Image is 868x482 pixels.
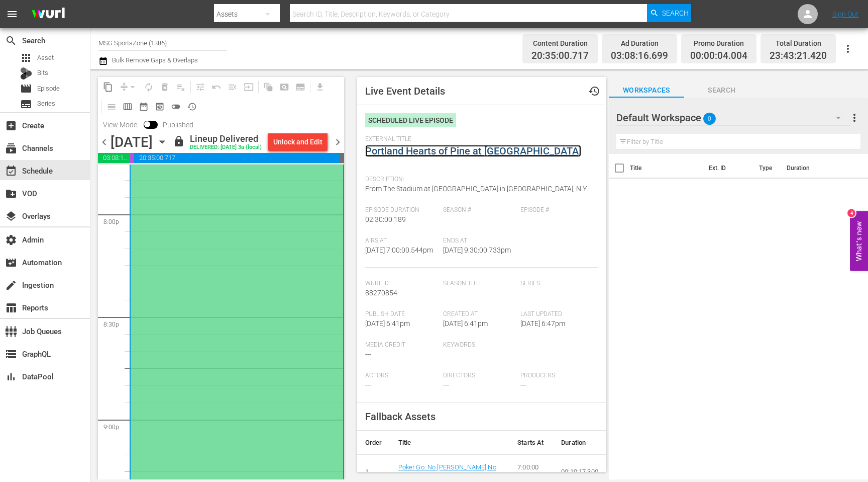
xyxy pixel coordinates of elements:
div: Content Duration [531,36,589,50]
span: External Title [365,135,593,143]
span: Event History [588,85,600,97]
span: Create [5,120,17,132]
span: Wurl Id [365,280,438,288]
th: Starts At [509,431,553,455]
span: Directors [443,372,516,380]
span: Admin [5,234,17,246]
span: [DATE] 6:41pm [443,319,488,328]
span: Search [684,84,759,97]
span: preview_outlined [155,102,165,112]
a: Poker Go: No [PERSON_NAME] No Future 107: Episode 7 [398,463,496,480]
span: DataPool [5,371,17,383]
span: [DATE] 9:30:00.733pm [443,246,511,254]
th: Title [630,154,703,182]
span: Ingestion [5,279,17,291]
div: DELIVERED: [DATE] 3a (local) [190,144,262,151]
span: Producers [520,372,593,380]
div: Lineup Delivered [190,133,262,144]
span: toggle_off [171,102,181,112]
span: date_range_outlined [139,102,149,112]
div: 4 [847,209,855,217]
span: Clear Lineup [173,79,189,95]
span: content_copy [103,82,113,92]
th: Title [390,431,510,455]
span: more_vert [848,112,860,124]
span: Revert to Primary Episode [208,79,225,95]
th: Duration [781,154,841,182]
span: Publish Date [365,310,438,318]
span: Month Calendar View [136,99,152,115]
span: GraphQL [5,348,17,360]
span: View Mode: [98,121,144,129]
span: Search [662,4,689,22]
span: menu [6,8,18,20]
span: Last Updated [520,310,593,318]
button: history [582,79,606,103]
div: Bits [20,67,32,79]
span: chevron_left [98,136,111,148]
span: 23:43:21.420 [770,50,827,62]
span: Episode Duration [365,206,438,214]
span: VOD [5,188,17,200]
span: 0 [703,108,716,129]
span: [DATE] 6:41pm [365,319,410,328]
span: Loop Content [141,79,157,95]
span: --- [520,381,526,389]
span: Create Search Block [276,79,292,95]
a: Sign Out [832,10,858,18]
span: Live Event Details [365,85,445,97]
span: history_outlined [187,102,197,112]
a: Portland Hearts of Pine at [GEOGRAPHIC_DATA] [365,145,581,157]
span: Keywords [443,341,516,349]
span: View History [184,99,200,115]
span: Series [20,98,32,110]
span: Published [158,121,198,129]
span: Series [520,280,593,288]
span: Description: [365,176,593,184]
div: Ad Duration [611,36,668,50]
span: View Backup [152,99,168,115]
span: 20:35:00.717 [134,153,339,163]
span: Ends At [443,237,516,245]
span: Series [37,99,55,109]
span: Created At [443,310,516,318]
span: Channels [5,142,17,154]
span: From The Stadium at [GEOGRAPHIC_DATA] in [GEOGRAPHIC_DATA], N.Y. [365,185,588,193]
button: Unlock and Edit [268,133,328,151]
span: [DATE] 7:00:00.544pm [365,246,433,254]
span: Search [5,35,17,47]
span: Week Calendar View [120,99,136,115]
span: --- [365,381,371,389]
span: Select an event to delete [157,79,173,95]
img: ans4CAIJ8jUAAAAAAAAAAAAAAAAAAAAAAAAgQb4GAAAAAAAAAAAAAAAAAAAAAAAAJMjXAAAAAAAAAAAAAAAAAAAAAAAAgAT5G... [24,3,72,26]
div: Promo Duration [690,36,747,50]
span: Actors [365,372,438,380]
span: 88270854 [365,289,397,297]
span: Download as CSV [308,77,328,97]
span: Reports [5,302,17,314]
span: calendar_view_week_outlined [123,102,133,112]
span: Schedule [5,165,17,177]
button: Search [647,4,691,22]
span: Refresh All Search Blocks [257,77,276,97]
span: Day Calendar View [100,97,120,116]
span: Overlays [5,210,17,222]
span: Season Title [443,280,516,288]
th: Duration [553,431,606,455]
span: Create Series Block [292,79,308,95]
div: Total Duration [770,36,827,50]
span: Update Metadata from Key Asset [241,79,257,95]
span: Fallback Assets [365,411,436,423]
span: chevron_right [332,136,344,148]
span: --- [443,381,449,389]
span: Asset [37,53,54,63]
span: 20:35:00.717 [531,50,589,62]
span: 00:00:04.004 [690,50,747,62]
span: 00:16:38.580 [339,153,344,163]
span: Season # [443,206,516,214]
span: lock [173,135,185,147]
span: 03:08:16.699 [611,50,668,62]
span: Toggle to switch from Published to Draft view. [144,121,151,128]
th: Ext. ID [703,154,752,182]
span: Workspaces [609,84,684,97]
